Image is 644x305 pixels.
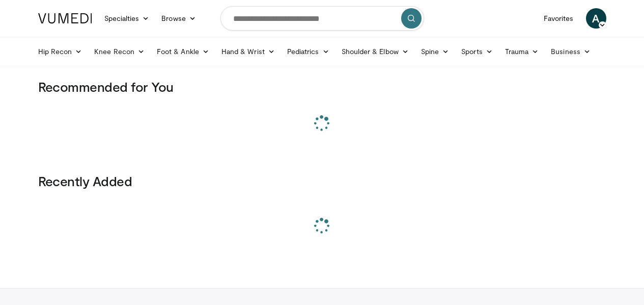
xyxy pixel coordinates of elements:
a: Hip Recon [32,41,89,62]
input: Search topics, interventions [220,6,424,31]
a: Foot & Ankle [151,41,215,62]
a: Hand & Wrist [215,41,281,62]
a: Shoulder & Elbow [335,41,415,62]
a: Browse [155,8,202,29]
a: Specialties [98,8,156,29]
a: Business [545,41,597,62]
a: A [586,8,606,29]
a: Spine [415,41,455,62]
h3: Recommended for You [38,79,606,95]
a: Favorites [538,8,580,29]
a: Trauma [499,41,545,62]
h3: Recently Added [38,173,606,189]
a: Pediatrics [281,41,335,62]
a: Knee Recon [88,41,151,62]
img: VuMedi Logo [38,13,92,23]
a: Sports [455,41,499,62]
